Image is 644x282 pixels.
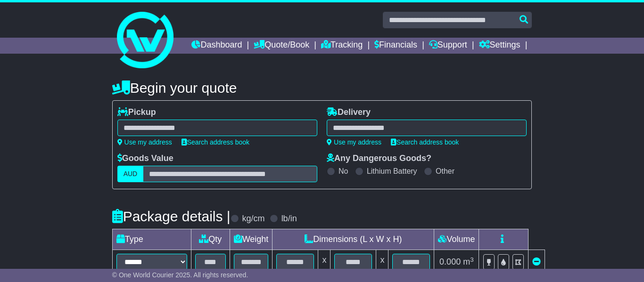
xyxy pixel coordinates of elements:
td: Qty [191,229,230,250]
td: x [376,250,388,274]
td: Weight [230,229,272,250]
h4: Package details | [112,209,231,224]
td: Volume [434,229,479,250]
td: Type [112,229,191,250]
span: © One World Courier 2025. All rights reserved. [112,271,248,279]
h4: Begin your quote [112,80,532,96]
td: Dimensions (L x W x H) [272,229,434,250]
a: Tracking [321,38,363,54]
label: Delivery [327,107,371,118]
span: 0.000 [439,257,461,266]
a: Search address book [391,138,459,146]
a: Use my address [117,138,172,146]
a: Support [429,38,467,54]
label: No [339,167,348,176]
a: Search address book [182,138,249,146]
label: Pickup [117,107,156,118]
sup: 3 [470,256,474,263]
label: Goods Value [117,153,173,164]
label: Any Dangerous Goods? [327,153,431,164]
td: x [318,250,330,274]
a: Quote/Book [254,38,309,54]
label: lb/in [281,214,297,224]
label: Other [436,167,454,176]
a: Dashboard [191,38,242,54]
label: kg/cm [242,214,265,224]
span: m [463,257,474,266]
a: Remove this item [532,257,541,266]
label: AUD [117,166,144,182]
label: Lithium Battery [367,167,417,176]
a: Settings [479,38,520,54]
a: Use my address [327,138,381,146]
a: Financials [374,38,417,54]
